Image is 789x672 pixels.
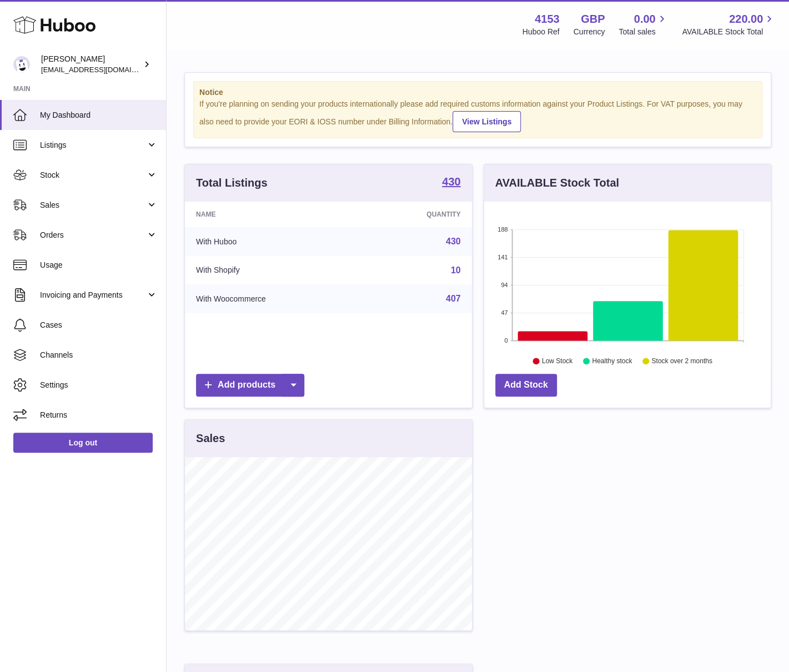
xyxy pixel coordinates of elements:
[446,237,461,246] a: 430
[682,27,776,37] span: AVAILABLE Stock Total
[13,433,153,453] a: Log out
[535,12,560,27] strong: 4153
[504,337,507,344] text: 0
[196,175,268,190] h3: Total Listings
[40,140,146,151] span: Listings
[634,12,656,27] span: 0.00
[501,282,507,288] text: 94
[40,350,158,360] span: Channels
[446,294,461,303] a: 407
[497,254,507,260] text: 141
[185,227,363,256] td: With Huboo
[451,265,461,275] a: 10
[453,111,521,132] a: View Listings
[13,56,30,73] img: sales@kasefilters.com
[442,176,460,187] strong: 430
[185,202,363,227] th: Name
[651,357,712,365] text: Stock over 2 months
[729,12,763,27] span: 220.00
[199,87,756,98] strong: Notice
[682,12,776,37] a: 220.00 AVAILABLE Stock Total
[40,380,158,390] span: Settings
[196,374,304,397] a: Add products
[40,260,158,270] span: Usage
[574,27,605,37] div: Currency
[40,320,158,330] span: Cases
[185,284,363,313] td: With Woocommerce
[592,357,632,365] text: Healthy stock
[619,27,668,37] span: Total sales
[522,27,560,37] div: Huboo Ref
[40,410,158,420] span: Returns
[41,65,163,74] span: [EMAIL_ADDRESS][DOMAIN_NAME]
[619,12,668,37] a: 0.00 Total sales
[40,110,158,121] span: My Dashboard
[495,374,557,397] a: Add Stock
[501,309,507,316] text: 47
[581,12,605,27] strong: GBP
[363,202,472,227] th: Quantity
[495,175,619,190] h3: AVAILABLE Stock Total
[185,256,363,285] td: With Shopify
[40,170,146,180] span: Stock
[40,230,146,240] span: Orders
[40,290,146,300] span: Invoicing and Payments
[40,200,146,210] span: Sales
[199,99,756,132] div: If you're planning on sending your products internationally please add required customs informati...
[196,431,225,446] h3: Sales
[442,176,460,189] a: 430
[41,54,141,75] div: [PERSON_NAME]
[497,226,507,233] text: 188
[541,357,572,365] text: Low Stock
